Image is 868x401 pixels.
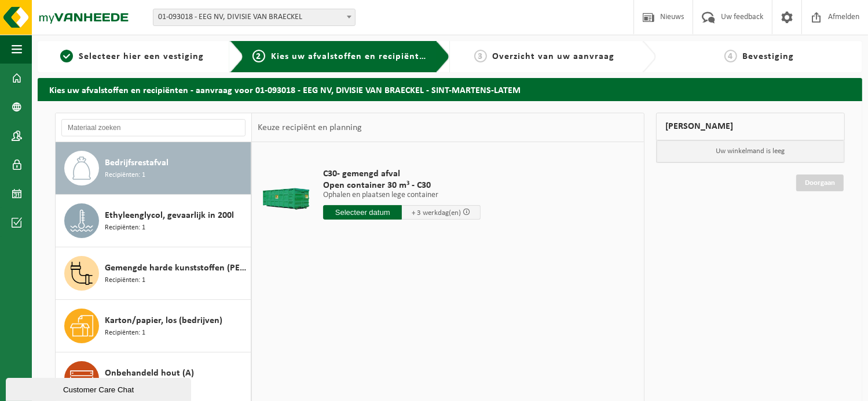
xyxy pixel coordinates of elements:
div: Keuze recipiënt en planning [252,113,368,142]
span: Ethyleenglycol, gevaarlijk in 200l [105,209,234,222]
span: 2 [252,50,265,62]
span: Kies uw afvalstoffen en recipiënten [271,52,430,61]
input: Selecteer datum [323,205,402,220]
span: Bevestiging [743,52,794,61]
span: Recipiënten: 1 [105,170,145,181]
span: + 3 werkdag(en) [412,209,461,217]
span: Recipiënten: 1 [105,275,145,286]
button: Bedrijfsrestafval Recipiënten: 1 [56,142,251,195]
h2: Kies uw afvalstoffen en recipiënten - aanvraag voor 01-093018 - EEG NV, DIVISIE VAN BRAECKEL - SI... [38,78,862,101]
span: Bedrijfsrestafval [105,156,169,170]
button: Gemengde harde kunststoffen (PE, PP en PVC), recycleerbaar (industrieel) Recipiënten: 1 [56,247,251,300]
span: Recipiënten: 1 [105,222,145,233]
span: 01-093018 - EEG NV, DIVISIE VAN BRAECKEL [153,9,355,25]
span: Open container 30 m³ - C30 [323,180,481,191]
p: Ophalen en plaatsen lege container [323,191,481,199]
span: Overzicht van uw aanvraag [493,52,615,61]
p: Uw winkelmand is leeg [657,140,844,162]
span: 4 [724,50,737,62]
span: 01-093018 - EEG NV, DIVISIE VAN BRAECKEL [153,9,356,26]
span: Recipiënten: 1 [105,328,145,339]
a: Doorgaan [796,174,844,191]
span: Gemengde harde kunststoffen (PE, PP en PVC), recycleerbaar (industrieel) [105,261,248,275]
div: [PERSON_NAME] [656,113,845,140]
span: Onbehandeld hout (A) [105,366,194,380]
span: Selecteer hier een vestiging [79,52,204,61]
button: Karton/papier, los (bedrijven) Recipiënten: 1 [56,300,251,352]
input: Materiaal zoeken [61,119,246,136]
span: 1 [60,50,73,62]
span: 3 [474,50,487,62]
iframe: chat widget [6,376,193,401]
span: Karton/papier, los (bedrijven) [105,314,222,328]
button: Ethyleenglycol, gevaarlijk in 200l Recipiënten: 1 [56,195,251,247]
a: 1Selecteer hier een vestiging [43,50,221,64]
span: C30- gemengd afval [323,168,481,180]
